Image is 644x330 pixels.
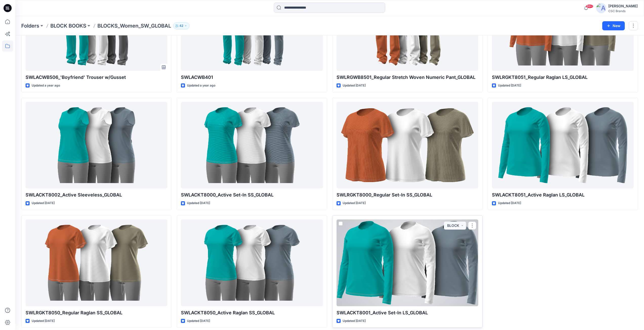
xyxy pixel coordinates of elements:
[26,102,167,189] a: SWLACKT8002_Active Sleeveless_GLOBAL
[602,21,625,30] button: New
[337,219,478,306] a: SWLACKT8001_Active Set-In LS_GLOBAL
[492,191,634,199] p: SWLACKT8051_Active Raglan LS_GLOBAL
[498,201,521,206] p: Updated [DATE]
[181,191,323,199] p: SWLACKT8000_Active Set-In SS_GLOBAL
[608,3,638,9] div: [PERSON_NAME]
[492,102,634,189] a: SWLACKT8051_Active Raglan LS_GLOBAL
[97,22,171,29] p: BLOCKS_Women_SW_GLOBAL
[173,22,190,29] button: 42
[32,318,55,324] p: Updated [DATE]
[586,4,593,8] span: 99+
[498,83,521,88] p: Updated [DATE]
[187,83,215,88] p: Updated a year ago
[50,22,86,29] a: BLOCK BOOKS
[337,309,478,316] p: SWLACKT8001_Active Set-In LS_GLOBAL
[608,9,638,13] div: CSC Brands
[337,74,478,81] p: SWLRGWB8501_Regular Stretch Woven Numeric Pant_GLOBAL
[337,102,478,189] a: SWLRGKT8000_Regular Set-In SS_GLOBAL
[26,309,167,316] p: SWLRGKT8050_Regular Raglan SS_GLOBAL
[187,201,210,206] p: Updated [DATE]
[26,219,167,306] a: SWLRGKT8050_Regular Raglan SS_GLOBAL
[181,219,323,306] a: SWLACKT8050_Active Raglan SS_GLOBAL
[337,191,478,199] p: SWLRGKT8000_Regular Set-In SS_GLOBAL
[181,74,323,81] p: SWLACWB401
[32,83,60,88] p: Updated a year ago
[343,83,366,88] p: Updated [DATE]
[343,201,366,206] p: Updated [DATE]
[181,309,323,316] p: SWLACKT8050_Active Raglan SS_GLOBAL
[343,318,366,324] p: Updated [DATE]
[181,102,323,189] a: SWLACKT8000_Active Set-In SS_GLOBAL
[596,3,606,13] img: avatar
[21,22,39,29] a: Folders
[492,74,634,81] p: SWLRGKT8051_Regular Raglan LS_GLOBAL
[26,74,167,81] p: SWLACWB506_'Boyfriend' Trouser w/Gusset
[32,201,55,206] p: Updated [DATE]
[187,318,210,324] p: Updated [DATE]
[179,23,183,29] p: 42
[26,191,167,199] p: SWLACKT8002_Active Sleeveless_GLOBAL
